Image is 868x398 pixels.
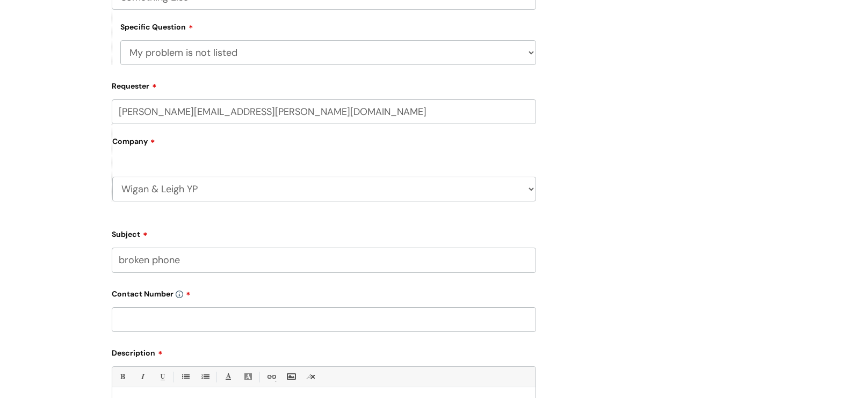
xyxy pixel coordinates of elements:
a: 1. Ordered List (Ctrl-Shift-8) [198,370,212,383]
label: Contact Number [112,286,536,299]
label: Company [112,133,536,157]
a: Underline(Ctrl-U) [155,370,169,383]
img: info-icon.svg [176,291,183,298]
label: Subject [112,226,536,239]
label: Specific Question [120,21,193,32]
input: Email [112,99,536,124]
a: Insert Image... [284,370,298,383]
a: Italic (Ctrl-I) [135,370,149,383]
a: Link [264,370,278,383]
a: Remove formatting (Ctrl-\) [304,370,317,383]
label: Requester [112,78,536,91]
a: Back Color [241,370,255,383]
a: • Unordered List (Ctrl-Shift-7) [178,370,192,383]
a: Font Color [221,370,235,383]
a: Bold (Ctrl-B) [115,370,129,383]
label: Description [112,345,536,358]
